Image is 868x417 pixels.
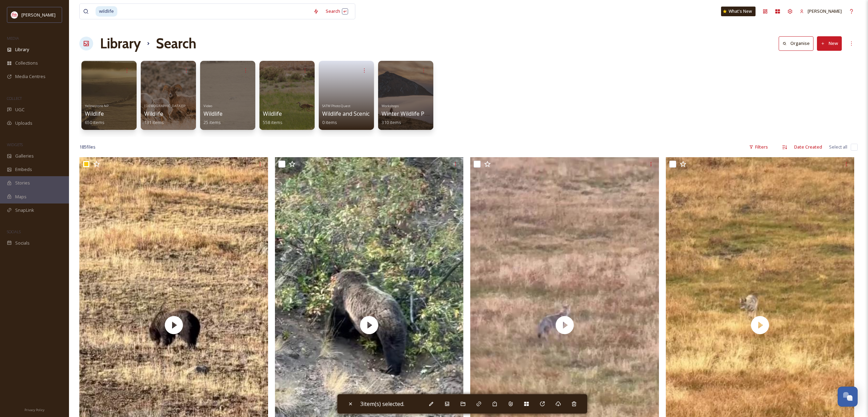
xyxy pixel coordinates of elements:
span: SOCIALS [7,229,21,234]
span: UGC [15,106,24,113]
span: Galleries [15,153,34,159]
span: Embeds [15,166,32,173]
div: Search [322,4,352,18]
span: Wildlife [85,110,104,117]
span: 185 file s [79,144,96,150]
span: Stories [15,180,30,186]
span: 25 items [204,119,221,125]
span: 0 items [322,119,337,125]
a: Yellowstone NPWildlife650 items [85,102,109,125]
span: Select all [829,144,847,150]
span: Winter Wildlife Photography Workshop [382,110,484,117]
span: 558 items [263,119,283,125]
a: Wildlife558 items [263,111,283,125]
span: 650 items [85,119,105,125]
a: Library [100,33,141,54]
span: Library [15,46,29,53]
span: [PERSON_NAME] [21,12,56,18]
span: Workshops [382,104,399,108]
span: Uploads [15,120,32,126]
span: Wildlife [204,110,223,117]
span: Wildlife and Scenic [322,110,369,117]
button: Organise [779,36,813,50]
a: Privacy Policy [24,405,45,414]
span: SnapLink [15,207,34,214]
button: New [817,36,842,50]
div: Date Created [791,140,826,154]
span: COLLECT [7,96,22,101]
span: Yellowstone NP [85,104,109,108]
span: 131 items [144,119,164,125]
a: [DEMOGRAPHIC_DATA][PERSON_NAME]Wildlife131 items [144,102,209,125]
a: What's New [721,7,756,16]
span: SATW Photo Quest [322,104,351,108]
span: WIDGETS [7,142,23,147]
span: Media Centres [15,73,46,80]
h1: Search [156,33,196,54]
span: MEDIA [7,36,19,41]
a: WorkshopsWinter Wildlife Photography Workshop310 items [382,102,484,125]
span: [DEMOGRAPHIC_DATA][PERSON_NAME] [144,104,209,108]
span: Maps [15,193,27,200]
button: Open Chat [838,387,858,407]
span: Privacy Policy [24,408,45,412]
a: VideoWildlife25 items [204,102,223,125]
span: Wildlife [263,110,282,117]
span: wildlife [96,6,117,16]
span: Wildlife [144,110,163,117]
span: [PERSON_NAME] [808,8,842,14]
span: 3 item(s) selected. [360,400,404,408]
div: Filters [746,140,771,154]
img: images%20(1).png [11,11,18,18]
a: [PERSON_NAME] [796,4,845,18]
span: Video [204,104,212,108]
span: 310 items [382,119,401,125]
a: SATW Photo QuestWildlife and Scenic0 items [322,102,369,125]
span: Collections [15,60,38,66]
span: Socials [15,240,30,246]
